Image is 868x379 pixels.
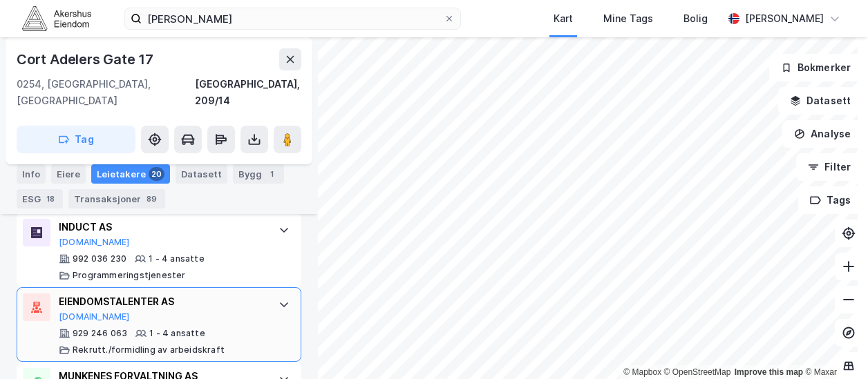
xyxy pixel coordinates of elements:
[149,328,205,339] div: 1 - 4 ansatte
[796,153,862,181] button: Filter
[265,167,279,181] div: 1
[17,189,63,208] div: ESG
[22,6,91,30] img: akershus-eiendom-logo.9091f326c980b4bce74ccdd9f866810c.svg
[683,10,708,27] div: Bolig
[91,164,170,184] div: Leietakere
[73,253,126,264] div: 992 036 230
[745,10,824,27] div: [PERSON_NAME]
[73,328,127,339] div: 929 246 063
[59,237,130,248] button: [DOMAIN_NAME]
[769,54,862,81] button: Bokmerker
[799,313,868,379] div: Kontrollprogram for chat
[149,167,164,181] div: 20
[51,164,86,184] div: Eiere
[782,120,862,148] button: Analyse
[68,189,165,208] div: Transaksjoner
[623,367,661,377] a: Mapbox
[233,164,284,184] div: Bygg
[176,164,227,184] div: Datasett
[778,87,862,115] button: Datasett
[554,10,573,27] div: Kart
[17,126,135,153] button: Tag
[735,367,803,377] a: Improve this map
[144,192,160,206] div: 89
[59,219,265,235] div: INDUCT AS
[149,253,205,264] div: 1 - 4 ansatte
[142,8,444,29] input: Søk på adresse, matrikkel, gårdeiere, leietakere eller personer
[799,313,868,379] iframe: Chat Widget
[17,76,195,109] div: 0254, [GEOGRAPHIC_DATA], [GEOGRAPHIC_DATA]
[59,311,130,322] button: [DOMAIN_NAME]
[73,270,186,281] div: Programmeringstjenester
[73,344,225,356] div: Rekrutt./formidling av arbeidskraft
[664,367,731,377] a: OpenStreetMap
[59,293,265,310] div: EIENDOMSTALENTER AS
[798,186,862,214] button: Tags
[603,10,653,27] div: Mine Tags
[44,192,57,206] div: 18
[17,164,46,184] div: Info
[17,48,156,70] div: Cort Adelers Gate 17
[195,76,301,109] div: [GEOGRAPHIC_DATA], 209/14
